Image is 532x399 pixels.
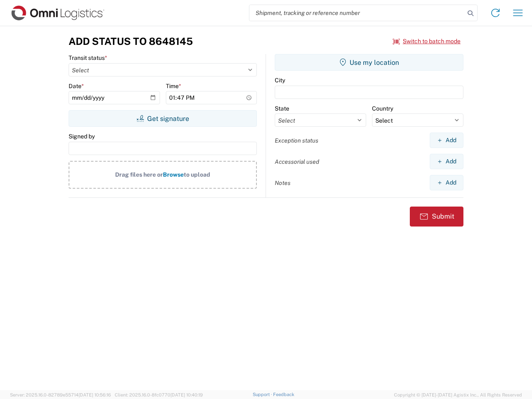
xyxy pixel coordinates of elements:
[275,137,318,144] label: Exception status
[10,392,111,397] span: Server: 2025.16.0-82789e55714
[184,171,210,178] span: to upload
[69,35,193,47] h3: Add Status to 8648145
[372,105,393,112] label: Country
[275,179,291,187] label: Notes
[253,392,273,397] a: Support
[410,207,463,227] button: Submit
[69,110,257,127] button: Get signature
[69,133,95,140] label: Signed by
[430,154,463,169] button: Add
[430,175,463,190] button: Add
[394,391,522,399] span: Copyright © [DATE]-[DATE] Agistix Inc., All Rights Reserved
[273,392,294,397] a: Feedback
[69,54,107,62] label: Transit status
[166,82,181,90] label: Time
[275,54,463,71] button: Use my location
[393,34,461,48] button: Switch to batch mode
[430,133,463,148] button: Add
[79,392,111,397] span: [DATE] 10:56:16
[275,158,319,165] label: Accessorial used
[275,76,285,84] label: City
[69,82,84,90] label: Date
[163,171,184,178] span: Browse
[170,392,203,397] span: [DATE] 10:40:19
[249,5,465,21] input: Shipment, tracking or reference number
[115,392,203,397] span: Client: 2025.16.0-8fc0770
[115,171,163,178] span: Drag files here or
[275,105,289,112] label: State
